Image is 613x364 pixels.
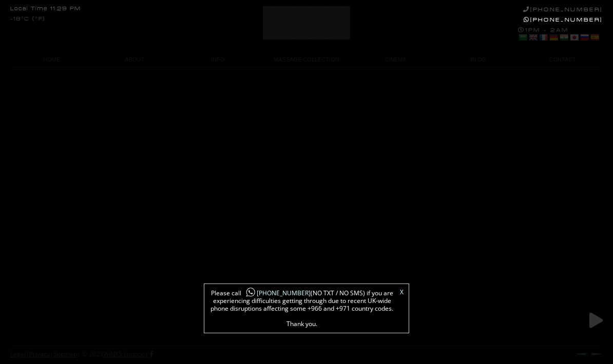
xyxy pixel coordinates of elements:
[209,289,394,328] span: Please call (NO TXT / NO SMS) if you are experiencing difficulties getting through due to recent ...
[559,33,568,42] a: Hindi
[53,350,77,358] a: Sitemap
[10,16,45,22] div: -18°C (°F)
[10,6,81,12] div: Local Time 11:29 PM
[10,350,26,358] a: Legal
[10,53,93,67] a: HOME
[590,33,599,42] a: Spanish
[176,53,259,67] a: INFO
[103,350,145,358] a: WINKS London
[29,350,50,358] a: Privacy
[259,53,354,67] a: MASSAGE COLLECTION
[400,289,404,295] a: X
[590,352,603,356] a: Next
[528,33,538,42] a: English
[520,53,603,67] a: CONTACT
[241,289,311,297] a: [PHONE_NUMBER]
[524,16,603,23] a: [PHONE_NUMBER]
[523,6,603,13] a: [PHONE_NUMBER]
[518,27,603,43] div: 1PM - 2AM
[10,346,153,362] div: | | | © 2025 |
[539,33,548,42] a: French
[437,53,520,67] a: BLOG
[569,33,579,42] a: Japanese
[354,53,437,67] a: CINEMA
[245,287,256,298] img: whatsapp-icon1.png
[580,33,589,42] a: Russian
[575,352,587,356] a: Prev
[518,33,527,42] a: Arabic
[93,53,177,67] a: ABOUT
[549,33,558,42] a: German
